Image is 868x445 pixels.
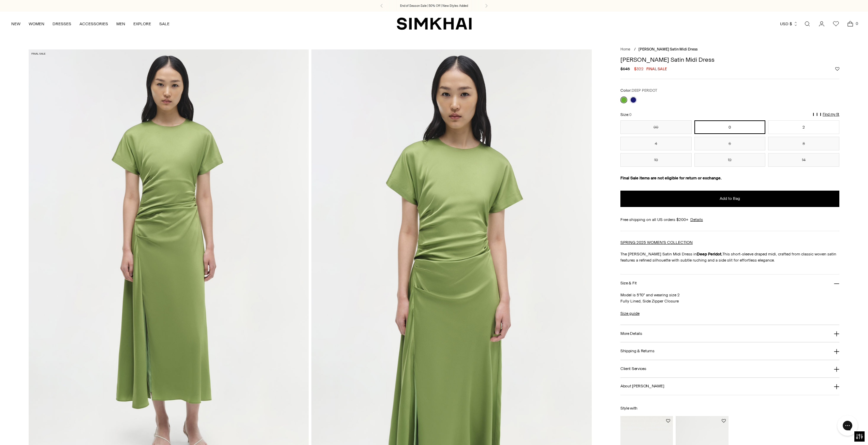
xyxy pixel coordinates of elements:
[697,252,722,256] strong: Deep Peridot.
[620,191,839,207] button: Add to Bag
[800,17,814,31] a: Open search modal
[620,240,693,245] a: SPRING 2025 WOMEN'S COLLECTION
[5,419,69,440] iframe: Sign Up via Text for Offers
[620,281,637,285] h3: Size & Fit
[620,137,692,150] button: 4
[79,16,108,31] a: ACCESSORIES
[638,47,697,51] span: [PERSON_NAME] Satin Midi Dress
[620,153,692,167] button: 10
[829,17,843,31] a: Wishlist
[632,88,657,93] span: DEEP PERIDOT
[620,406,839,411] h6: Style with
[620,120,692,134] button: 00
[768,120,839,134] button: 2
[620,275,839,292] button: Size & Fit
[53,16,71,31] a: DRESSES
[620,378,839,395] button: About [PERSON_NAME]
[620,47,839,53] nav: breadcrumbs
[634,47,636,53] div: /
[620,217,839,223] div: Free shipping on all US orders $200+
[620,47,630,51] a: Home
[620,57,839,63] h1: [PERSON_NAME] Satin Midi Dress
[620,360,839,377] button: Client Services
[620,66,630,72] s: $645
[620,112,632,118] label: Size:
[815,17,828,31] a: Go to the account page
[629,113,632,117] span: 0
[620,176,722,180] strong: Final Sale items are not eligible for return or exchange.
[620,331,642,336] h3: More Details
[397,17,472,30] a: SIMKHAI
[690,217,703,223] a: Details
[620,384,664,388] h3: About [PERSON_NAME]
[720,196,740,202] span: Add to Bag
[834,413,861,438] iframe: Gorgias live chat messenger
[620,325,839,342] button: More Details
[29,16,44,31] a: WOMEN
[11,16,20,31] a: NEW
[620,292,839,304] p: Model is 5'10" and wearing size 2 Fully Lined, Side Zipper Closure
[116,16,125,31] a: MEN
[694,153,766,167] button: 12
[620,349,654,353] h3: Shipping & Returns
[159,16,170,31] a: SALE
[722,419,726,423] button: Add to Wishlist
[835,67,839,71] button: Add to Wishlist
[694,137,766,150] button: 6
[666,419,670,423] button: Add to Wishlist
[620,251,839,263] p: The [PERSON_NAME] Satin Midi Dress in This short-sleeve draped midi, crafted from classic woven s...
[620,367,646,371] h3: Client Services
[620,87,657,94] label: Color:
[768,153,839,167] button: 14
[854,20,860,27] span: 0
[768,137,839,150] button: 8
[133,16,151,31] a: EXPLORE
[694,120,766,134] button: 0
[620,342,839,360] button: Shipping & Returns
[843,17,857,31] a: Open cart modal
[780,16,798,31] button: USD $
[634,66,644,72] span: $322
[620,310,639,316] a: Size guide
